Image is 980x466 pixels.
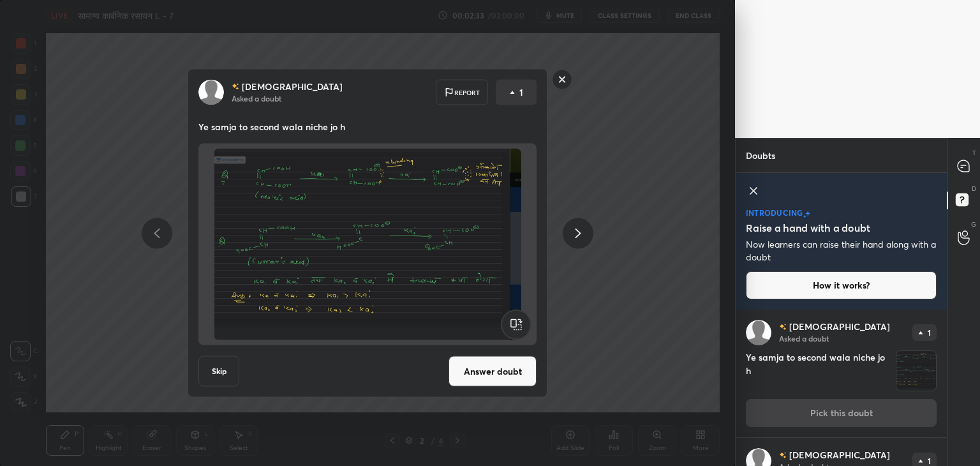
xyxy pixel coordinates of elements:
p: [DEMOGRAPHIC_DATA] [789,450,890,460]
h4: Ye samja to second wala niche jo h [746,350,891,391]
h5: Raise a hand with a doubt [746,220,870,236]
img: default.png [198,80,224,105]
p: Now learners can raise their hand along with a doubt [746,238,937,264]
p: 1 [928,457,931,465]
p: Ye samja to second wala niche jo h [198,121,537,133]
p: 1 [519,86,523,99]
p: [DEMOGRAPHIC_DATA] [789,322,890,332]
img: no-rating-badge.077c3623.svg [232,83,239,90]
p: Asked a doubt [232,93,281,103]
div: Report [436,80,488,105]
p: D [972,184,976,193]
div: grid [736,310,947,466]
img: 1759581191Z99PY7.jpg [896,351,936,391]
button: Answer doubt [449,356,537,387]
p: Doubts [736,139,785,172]
p: T [972,148,976,158]
button: Skip [198,356,239,387]
img: small-star.76a44327.svg [803,214,806,218]
p: G [971,220,976,229]
img: default.png [746,320,771,345]
p: 1 [928,329,931,336]
p: Asked a doubt [779,333,829,343]
button: How it works? [746,271,937,299]
img: 1759581191Z99PY7.jpg [214,149,521,340]
img: large-star.026637fe.svg [805,211,810,216]
img: no-rating-badge.077c3623.svg [779,452,787,459]
p: [DEMOGRAPHIC_DATA] [242,82,343,92]
p: introducing [746,209,803,216]
img: no-rating-badge.077c3623.svg [779,324,787,331]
